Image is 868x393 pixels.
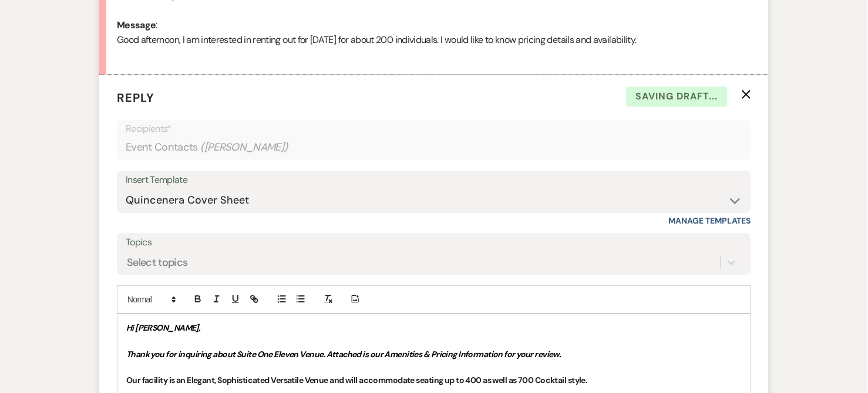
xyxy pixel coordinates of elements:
[126,375,588,385] strong: Our facility is an Elegant, Sophisticated Versatile Venue and will accommodate seating up to 400 ...
[126,234,742,251] label: Topics
[200,139,288,155] span: ( [PERSON_NAME] )
[117,19,156,31] b: Message
[126,172,742,189] div: Insert Template
[669,215,751,226] a: Manage Templates
[126,349,561,359] em: Thank you for inquiring about Suite One Eleven Venue. Attached is our Amenities & Pricing Informa...
[126,136,742,159] div: Event Contacts
[126,121,742,136] p: Recipients*
[627,86,728,106] span: Saving draft...
[126,322,200,333] em: Hi [PERSON_NAME],
[117,90,154,105] span: Reply
[127,254,188,270] div: Select topics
